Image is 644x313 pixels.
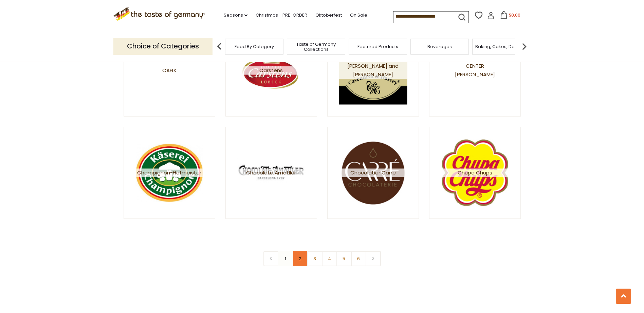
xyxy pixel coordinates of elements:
[235,44,274,49] a: Food By Category
[162,66,176,75] span: Cafix
[339,139,407,207] img: Chocolatier Carre
[429,127,521,219] a: Chupa Chups
[429,24,521,117] a: Center [PERSON_NAME]
[293,251,308,266] a: 2
[135,139,203,207] img: Champignon-Hofmeister
[336,251,352,266] a: 5
[289,42,343,52] a: Taste of Germany Collections
[256,12,307,19] a: Christmas - PRE-ORDER
[427,44,452,49] a: Beverages
[327,127,419,219] a: Chocolatier Carre
[509,12,520,18] span: $0.00
[124,24,215,117] a: Cafix
[327,24,419,117] a: [PERSON_NAME] and [PERSON_NAME]
[339,168,407,177] span: Chocolatier Carre
[237,139,305,207] img: Chocolate Amatller
[441,168,509,177] span: Chupa Chups
[237,168,305,177] span: Chocolate Amatller
[237,66,305,75] span: Carstens
[517,40,531,53] img: next arrow
[357,44,398,49] a: Featured Products
[225,24,317,117] a: Carstens
[339,62,407,79] span: [PERSON_NAME] and [PERSON_NAME]
[135,168,203,177] span: Champignon-Hofmeister
[124,127,215,219] a: Champignon-Hofmeister
[322,251,337,266] a: 4
[213,40,226,53] img: previous arrow
[225,127,317,219] a: Chocolate Amatller
[307,251,323,266] a: 3
[351,251,366,266] a: 6
[350,12,367,19] a: On Sale
[452,62,498,79] span: Center [PERSON_NAME]
[113,38,213,55] p: Choice of Categories
[475,44,528,49] a: Baking, Cakes, Desserts
[496,11,525,21] button: $0.00
[224,12,247,19] a: Seasons
[315,12,342,19] a: Oktoberfest
[441,139,509,207] img: Chupa Chups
